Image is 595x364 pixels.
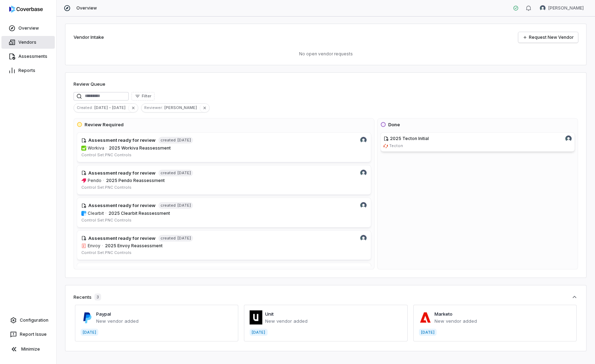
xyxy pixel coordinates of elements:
[88,137,156,144] h4: Assessment ready for review
[141,104,164,111] span: Reviewer :
[77,230,371,260] a: Daniel Aranibar avatarAssessment ready for reviewcreated[DATE]envoy.comEnvoy·2025 Envoy Reassessm...
[105,243,163,248] span: 2025 Envoy Reassessment
[518,32,578,43] a: Request New Vendor
[540,5,546,11] img: Daniel Aranibar avatar
[88,178,101,183] span: Pendo
[536,3,588,13] button: Daniel Aranibar avatar[PERSON_NAME]
[76,5,97,11] span: Overview
[388,121,400,128] h3: Done
[106,178,165,183] span: 2025 Pendo Reassessment
[360,235,367,241] img: Daniel Aranibar avatar
[105,211,106,216] span: ·
[161,203,176,208] span: created
[109,145,171,151] span: 2025 Workiva Reassessment
[88,145,104,151] span: Workiva
[434,311,453,317] a: Marketo
[360,170,367,176] img: Daniel Aranibar avatar
[389,143,403,148] span: Tecton
[9,6,43,13] img: logo-D7KZi-bG.svg
[88,211,104,216] span: Clearbit
[3,342,53,356] button: Minimize
[390,136,429,141] span: 2025 Tecton Initial
[77,165,371,195] a: Daniel Aranibar avatarAssessment ready for reviewcreated[DATE]pendo.ioPendo·2025 Pendo Reassessme...
[177,170,191,176] span: [DATE]
[74,34,104,41] h2: Vendor Intake
[77,263,371,293] a: Daniel Aranibar avatarAssessment ready for reviewcreated[DATE]
[161,170,176,176] span: created
[88,243,100,249] span: Envoy
[94,104,128,111] span: [DATE] - [DATE]
[81,250,132,255] span: Control Set: PNC Controls
[81,185,132,190] span: Control Set: PNC Controls
[3,328,53,341] button: Report Issue
[77,198,371,227] a: Daniel Aranibar avatarAssessment ready for reviewcreated[DATE]clearbit.comClearbit·2025 Clearbit ...
[88,235,156,242] h4: Assessment ready for review
[3,314,53,327] a: Configuration
[1,50,55,63] a: Assessments
[74,293,578,301] button: Recents3
[380,132,575,152] a: 2025 Tecton InitialDaniel Aranibar avatartecton.aiTecton
[94,293,101,301] span: 3
[102,243,103,249] span: ·
[74,104,94,111] span: Created :
[81,218,132,223] span: Control Set: PNC Controls
[265,311,274,317] a: Unit
[1,36,55,49] a: Vendors
[548,5,584,11] span: [PERSON_NAME]
[161,236,176,241] span: created
[177,203,191,208] span: [DATE]
[177,236,191,241] span: [DATE]
[360,202,367,208] img: Daniel Aranibar avatar
[177,138,191,143] span: [DATE]
[74,293,101,301] div: Recents
[1,64,55,77] a: Reports
[77,132,371,162] a: Daniel Aranibar avatarAssessment ready for reviewcreated[DATE]workiva.comWorkiva·2025 Workiva Rea...
[565,135,572,142] img: Daniel Aranibar avatar
[74,81,105,88] h1: Review Queue
[142,93,151,99] span: Filter
[161,138,176,143] span: created
[1,22,55,35] a: Overview
[132,92,154,101] button: Filter
[360,137,367,143] img: Daniel Aranibar avatar
[164,104,200,111] span: [PERSON_NAME]
[106,145,107,151] span: ·
[103,178,104,183] span: ·
[96,311,111,317] a: Paypal
[88,170,156,177] h4: Assessment ready for review
[74,51,578,57] p: No open vendor requests
[109,211,170,216] span: 2025 Clearbit Reassessment
[84,121,124,128] h3: Review Required
[81,152,132,157] span: Control Set: PNC Controls
[88,202,156,209] h4: Assessment ready for review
